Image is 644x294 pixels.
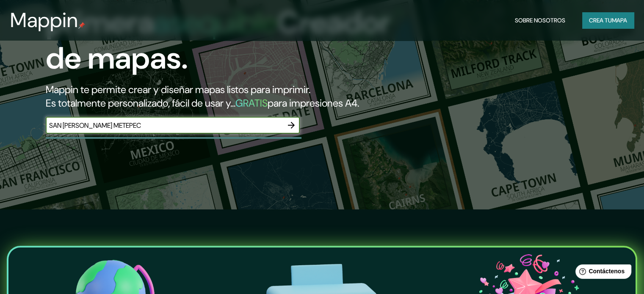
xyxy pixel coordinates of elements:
[511,12,569,28] button: Sobre nosotros
[10,7,78,33] font: Mappin
[612,16,627,24] font: mapa
[46,121,283,130] input: Elige tu lugar favorito
[589,16,612,24] font: Crea tu
[582,12,634,28] button: Crea tumapa
[78,22,85,29] img: pin de mapeo
[46,96,235,110] font: Es totalmente personalizado, fácil de usar y...
[46,83,310,96] font: Mappin te permite crear y diseñar mapas listos para imprimir.
[569,261,635,285] iframe: Lanzador de widgets de ayuda
[515,16,565,24] font: Sobre nosotros
[268,96,359,110] font: para impresiones A4.
[235,96,268,110] font: GRATIS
